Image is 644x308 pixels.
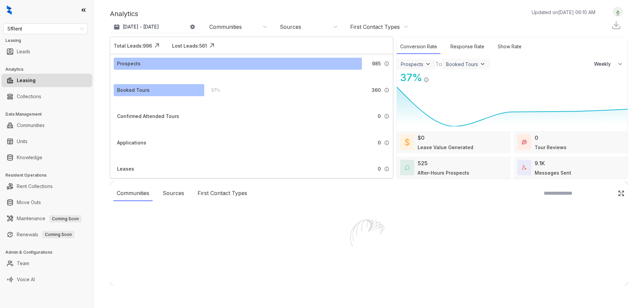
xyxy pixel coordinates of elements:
span: 360 [372,86,381,94]
span: 0 [378,165,381,173]
div: 9.1K [535,159,545,167]
div: Communities [113,186,153,201]
img: Click Icon [152,41,162,51]
li: Leasing [1,74,92,87]
img: Info [384,87,389,93]
li: Collections [1,90,92,103]
a: Units [17,135,28,148]
p: Updated on [DATE] 06:10 AM [532,9,595,16]
img: Download [611,20,621,30]
li: Move Outs [1,196,92,209]
span: 985 [372,60,381,67]
div: 37 % [204,86,220,94]
img: logo [7,5,12,15]
li: Rent Collections [1,180,92,193]
div: Confirmed Attended Tours [117,113,179,120]
div: Applications [117,139,146,146]
a: Collections [17,90,41,103]
button: [DATE] - [DATE] [110,21,201,33]
button: Weekly [590,58,628,70]
li: Communities [1,119,92,132]
li: Leads [1,45,92,58]
div: After-Hours Prospects [418,169,469,176]
p: [DATE] - [DATE] [123,23,159,30]
img: Click Icon [618,190,625,197]
a: RenewalsComing Soon [17,228,74,241]
img: Info [424,77,429,82]
div: Booked Tours [117,86,150,94]
li: Maintenance [1,212,92,225]
a: Communities [17,119,45,132]
div: Conversion Rate [397,40,440,54]
img: ViewFilterArrow [479,61,486,67]
a: Leasing [17,74,36,87]
a: Move Outs [17,196,41,209]
span: Coming Soon [49,215,82,223]
div: Total Leads: 996 [114,42,152,49]
div: Communities [209,23,242,30]
div: Sources [159,186,187,201]
div: Sources [280,23,301,30]
img: Click Icon [429,71,439,81]
li: Units [1,135,92,148]
div: Booked Tours [446,61,478,67]
img: ViewFilterArrow [425,61,431,67]
span: SfRent [7,24,84,34]
span: Weekly [594,61,614,67]
a: Knowledge [17,151,42,164]
span: 0 [378,113,381,120]
img: AfterHoursConversations [405,165,410,170]
a: Rent Collections [17,180,53,193]
h3: Resident Operations [5,172,94,178]
a: Voice AI [17,273,35,286]
h3: Admin & Configurations [5,249,94,255]
div: Lease Value Generated [418,144,473,151]
div: 37 % [397,70,422,85]
div: Loading... [357,272,381,279]
a: Team [17,257,29,270]
img: LeaseValue [405,138,410,146]
img: Info [384,140,389,145]
div: Messages Sent [535,169,571,176]
a: Leads [17,45,30,58]
img: Loader [335,205,402,272]
h3: Analytics [5,66,94,72]
p: Analytics [110,9,138,19]
img: TotalFum [522,165,527,170]
img: SearchIcon [604,190,609,196]
div: Lost Leads: 561 [172,42,207,49]
div: First Contact Types [194,186,251,201]
li: Renewals [1,228,92,241]
div: Tour Reviews [535,144,567,151]
li: Knowledge [1,151,92,164]
div: First Contact Types [350,23,400,30]
img: Info [384,61,389,66]
div: To [435,60,442,68]
span: Coming Soon [42,231,74,238]
div: 525 [418,159,428,167]
h3: Leasing [5,38,94,44]
h3: Data Management [5,111,94,117]
img: Info [384,166,389,172]
img: UserAvatar [613,8,623,15]
li: Voice AI [1,273,92,286]
div: Leases [117,165,134,173]
span: 0 [378,139,381,146]
div: Prospects [401,61,423,67]
div: Response Rate [447,40,488,54]
div: Prospects [117,60,141,67]
img: Info [384,114,389,119]
img: TourReviews [522,140,527,144]
div: $0 [418,134,425,142]
div: Show Rate [494,40,525,54]
img: Click Icon [207,41,217,51]
div: 0 [535,134,538,142]
li: Team [1,257,92,270]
